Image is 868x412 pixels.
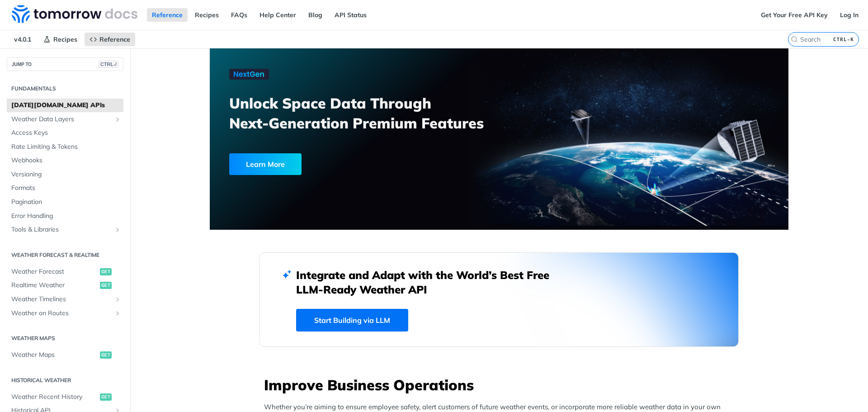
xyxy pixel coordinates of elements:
span: CTRL-/ [99,61,118,68]
a: Versioning [7,168,123,181]
span: get [100,282,112,289]
a: Weather Recent Historyget [7,390,123,404]
a: Weather TimelinesShow subpages for Weather Timelines [7,293,123,306]
h3: Unlock Space Data Through Next-Generation Premium Features [229,93,509,133]
a: API Status [330,8,372,22]
span: Webhooks [11,156,121,165]
h2: Weather Maps [7,334,123,342]
a: Recipes [190,8,224,22]
span: get [100,393,112,401]
a: Log In [835,8,863,22]
a: Weather Forecastget [7,265,123,279]
span: Versioning [11,170,121,179]
h2: Integrate and Adapt with the World’s Best Free LLM-Ready Weather API [296,268,563,297]
a: [DATE][DOMAIN_NAME] APIs [7,99,123,112]
h2: Fundamentals [7,85,123,93]
kbd: CTRL-K [831,35,856,44]
span: Realtime Weather [11,281,98,290]
a: Realtime Weatherget [7,279,123,292]
span: v4.0.1 [9,33,36,46]
a: Recipes [38,33,82,46]
button: Show subpages for Weather on Routes [114,310,121,317]
span: Weather on Routes [11,309,112,318]
span: get [100,351,112,359]
span: Error Handling [11,212,121,221]
a: Rate Limiting & Tokens [7,140,123,154]
a: Start Building via LLM [296,309,408,331]
span: Weather Maps [11,350,98,360]
a: Reference [85,33,135,46]
a: Help Center [255,8,301,22]
svg: Search [791,36,798,43]
h2: Weather Forecast & realtime [7,251,123,259]
span: Reference [99,35,130,43]
a: Tools & LibrariesShow subpages for Tools & Libraries [7,223,123,237]
a: Formats [7,181,123,195]
img: NextGen [229,69,269,80]
button: Show subpages for Weather Data Layers [114,116,121,123]
span: get [100,268,112,275]
span: Weather Recent History [11,393,98,402]
button: Show subpages for Weather Timelines [114,296,121,303]
a: Weather on RoutesShow subpages for Weather on Routes [7,307,123,320]
span: Pagination [11,198,121,207]
span: Tools & Libraries [11,225,112,234]
span: Formats [11,184,121,193]
a: Get Your Free API Key [756,8,833,22]
button: JUMP TOCTRL-/ [7,57,123,71]
a: Blog [303,8,327,22]
a: Pagination [7,195,123,209]
a: Access Keys [7,126,123,140]
h2: Historical Weather [7,376,123,384]
a: FAQs [226,8,252,22]
a: Weather Data LayersShow subpages for Weather Data Layers [7,113,123,126]
span: Weather Forecast [11,267,98,276]
span: Access Keys [11,128,121,137]
span: Weather Data Layers [11,115,112,124]
a: Learn More [229,153,453,175]
span: [DATE][DOMAIN_NAME] APIs [11,101,121,110]
a: Weather Mapsget [7,348,123,362]
div: Learn More [229,153,302,175]
a: Reference [147,8,188,22]
span: Rate Limiting & Tokens [11,142,121,152]
a: Error Handling [7,209,123,223]
span: Weather Timelines [11,295,112,304]
a: Webhooks [7,154,123,167]
h3: Improve Business Operations [264,375,739,395]
img: Tomorrow.io Weather API Docs [12,5,137,23]
span: Recipes [53,35,77,43]
button: Show subpages for Tools & Libraries [114,226,121,233]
